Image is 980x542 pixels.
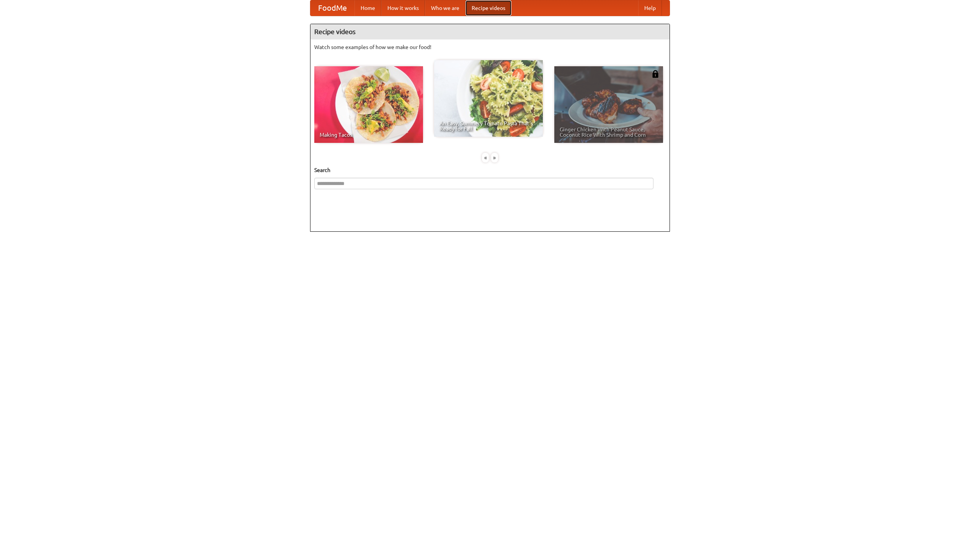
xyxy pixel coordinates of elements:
a: Help [638,0,662,16]
a: How it works [381,0,425,16]
a: Making Tacos [314,66,423,143]
div: « [482,153,489,162]
a: An Easy, Summery Tomato Pasta That's Ready for Fall [434,60,543,137]
p: Watch some examples of how we make our food! [314,43,666,51]
a: FoodMe [310,0,354,16]
a: Recipe videos [465,0,511,16]
div: » [491,153,498,162]
h4: Recipe videos [310,24,670,39]
a: Who we are [425,0,465,16]
span: An Easy, Summery Tomato Pasta That's Ready for Fall [439,121,537,131]
h5: Search [314,166,666,174]
span: Making Tacos [320,132,418,138]
img: 483408.png [652,70,659,78]
a: Home [354,0,381,16]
